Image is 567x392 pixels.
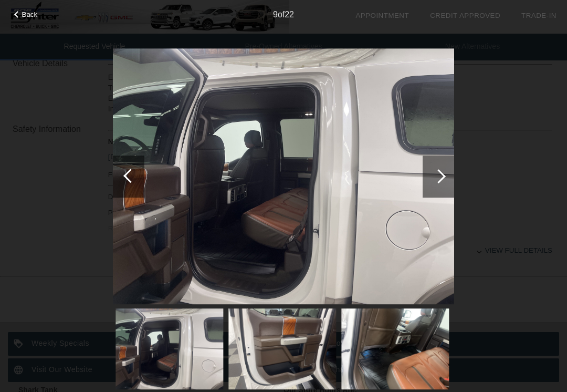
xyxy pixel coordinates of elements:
a: Appointment [355,12,409,19]
a: Credit Approved [430,12,500,19]
img: 10.jpg [228,308,336,389]
img: 9.jpg [113,48,454,305]
img: 9.jpg [115,308,223,389]
span: 9 [273,10,278,19]
span: 22 [285,10,294,19]
img: 11.jpg [341,308,449,389]
span: Back [22,11,38,18]
a: Trade-In [521,12,556,19]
